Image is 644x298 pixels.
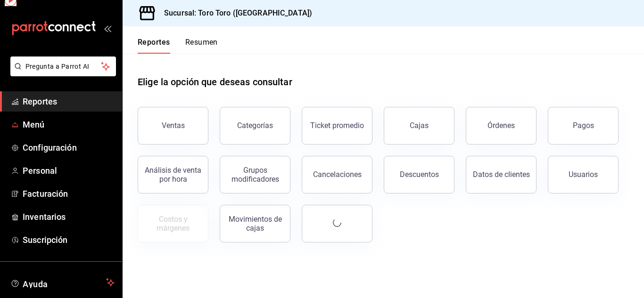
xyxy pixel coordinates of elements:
button: Órdenes [466,107,537,145]
span: Inventarios [23,210,115,223]
span: Pregunta a Parrot AI [25,62,101,72]
span: Facturación [23,187,115,200]
div: navigation tabs [138,38,218,54]
div: Órdenes [487,121,515,130]
div: Cancelaciones [313,170,362,179]
span: Personal [23,164,115,177]
h1: Elige la opción que deseas consultar [138,75,292,89]
button: Resumen [185,38,218,54]
button: Ticket promedio [302,107,372,145]
button: Datos de clientes [466,156,537,193]
button: Descuentos [384,156,454,193]
button: Análisis de venta por hora [138,156,208,193]
span: Menú [23,118,115,131]
div: Cajas [410,120,429,131]
div: Grupos modificadores [226,166,284,184]
button: Movimientos de cajas [220,205,290,242]
span: Suscripción [23,234,115,246]
div: Ticket promedio [310,121,364,130]
button: Grupos modificadores [220,156,290,193]
div: Usuarios [569,170,598,179]
button: Cancelaciones [302,156,372,193]
div: Descuentos [400,170,439,179]
div: Movimientos de cajas [226,215,284,233]
button: Contrata inventarios para ver este reporte [138,205,208,242]
button: Ventas [138,107,208,145]
button: Usuarios [548,156,619,193]
button: Reportes [138,38,170,54]
div: Ventas [162,121,185,130]
span: Configuración [23,141,115,154]
div: Pagos [573,121,594,130]
span: Ayuda [23,277,102,288]
button: Pregunta a Parrot AI [10,56,116,76]
button: Categorías [220,107,290,145]
div: Categorías [237,121,273,130]
span: Reportes [23,95,115,108]
h3: Sucursal: Toro Toro ([GEOGRAPHIC_DATA]) [157,8,312,19]
a: Cajas [384,107,454,145]
button: open_drawer_menu [104,24,111,32]
div: Análisis de venta por hora [144,166,202,184]
div: Datos de clientes [473,170,530,179]
button: Pagos [548,107,619,145]
a: Pregunta a Parrot AI [7,68,116,78]
div: Costos y márgenes [144,215,202,233]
